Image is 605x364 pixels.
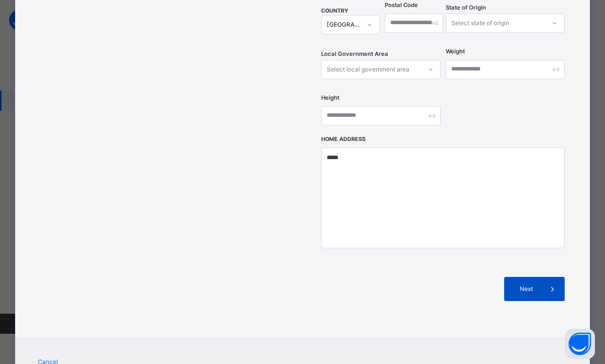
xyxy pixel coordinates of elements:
[565,329,595,359] button: Open asap
[327,20,361,29] div: [GEOGRAPHIC_DATA]
[446,4,486,12] span: State of Origin
[446,47,465,56] label: Weight
[512,284,540,294] span: Next
[321,94,339,102] label: Height
[327,60,409,79] div: Select local government area
[321,50,388,58] span: Local Government Area
[321,8,348,14] span: COUNTRY
[451,14,509,33] div: Select state of origin
[321,135,366,143] label: Home Address
[385,1,418,10] label: Postal Code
